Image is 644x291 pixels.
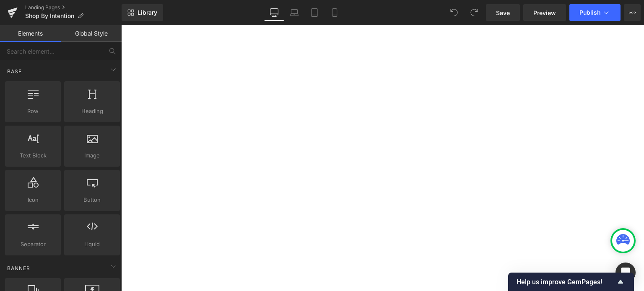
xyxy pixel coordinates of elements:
span: Help us improve GemPages! [517,278,615,286]
a: Mobile [325,4,345,21]
a: New Library [122,4,163,21]
span: Base [6,67,23,75]
a: Landing Pages [25,4,122,11]
button: Redo [466,4,483,21]
span: Library [138,9,157,16]
button: Undo [446,4,462,21]
button: More [624,4,641,21]
span: Preview [533,8,556,17]
button: Publish [569,4,621,21]
span: Button [67,196,117,204]
span: Shop By Intention [25,13,74,19]
span: Image [67,151,117,160]
a: Tablet [304,4,325,21]
span: Publish [579,9,600,16]
span: Save [496,8,510,17]
span: Heading [67,107,117,116]
span: Text Block [8,151,58,160]
span: Row [8,107,58,116]
span: Icon [8,196,58,204]
a: Global Style [61,25,122,42]
a: Laptop [284,4,304,21]
span: Banner [6,264,31,272]
a: Preview [523,4,566,21]
span: Liquid [67,240,117,249]
a: Desktop [264,4,284,21]
div: Open Intercom Messenger [615,263,636,283]
span: Separator [8,240,58,249]
button: Show survey - Help us improve GemPages! [517,277,626,287]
